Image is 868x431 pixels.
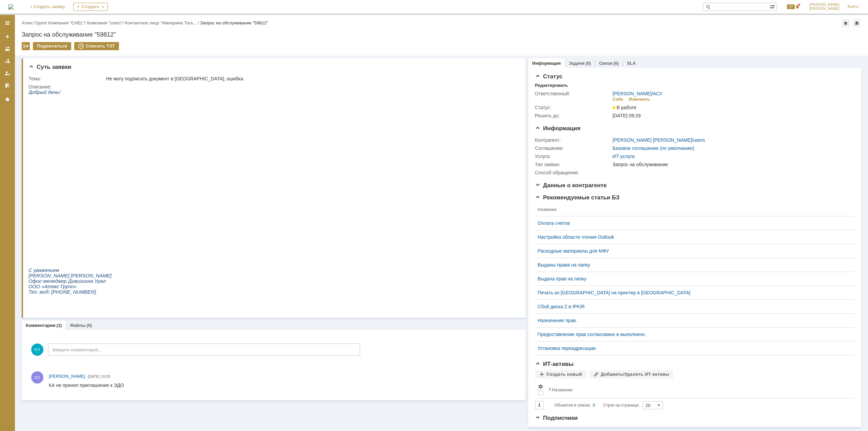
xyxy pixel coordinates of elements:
[653,91,663,96] a: АСУ
[538,248,846,254] a: Расходные материалы для МФУ
[8,4,14,9] a: Перейти на домашнюю страницу
[535,91,611,96] div: Ответственный:
[2,31,13,42] a: Создать заявку
[535,203,849,216] th: Название
[28,84,515,90] div: Описание:
[538,318,846,323] a: Назначение прав.
[535,182,607,189] span: Данные о контрагенте
[49,374,85,379] span: [PERSON_NAME]
[70,323,85,328] a: Файлы
[535,125,580,132] span: Информация
[538,304,846,309] a: Сбой диска Z в IPKIR
[22,31,861,38] div: Запрос на обслуживание "59812"
[546,381,849,398] th: Название
[538,346,846,351] a: Установка переадресации
[569,61,585,66] a: Задачи
[2,56,13,66] a: Заявки в моей ответственности
[538,290,846,295] a: Печать из [GEOGRAPHIC_DATA] на принтер в [GEOGRAPHIC_DATA]
[535,194,620,201] span: Рекомендуемые статьи БЗ
[535,361,574,367] span: ИТ-активы
[125,20,198,25] a: Контактное лицо "Империна Тать…
[2,80,13,91] a: Мои согласования
[200,20,268,25] div: Запрос на обслуживание "59812"
[538,384,543,389] span: Настройки
[613,91,652,96] a: [PERSON_NAME]
[593,401,595,409] div: 0
[535,162,611,167] div: Тип заявки:
[49,373,85,380] a: [PERSON_NAME]
[48,20,87,25] div: /
[535,170,611,175] div: Способ обращения:
[532,61,561,66] a: Информация
[535,145,611,151] div: Соглашение:
[599,61,612,66] a: Связи
[613,137,692,143] a: [PERSON_NAME] [PERSON_NAME]
[28,76,105,81] div: Тема:
[86,323,92,328] div: (0)
[693,137,705,143] a: users
[87,20,125,25] div: /
[555,403,591,408] span: Объектов в списке:
[627,61,636,66] a: SLA
[842,19,850,27] div: Добавить в избранное
[809,3,840,7] span: [PERSON_NAME]
[809,7,840,11] span: [PERSON_NAME]
[8,4,14,9] img: logo
[73,3,108,11] div: Создать
[538,220,846,226] a: Оплата счетов
[613,91,663,96] div: /
[538,262,846,268] a: Выданы права на папку
[535,73,563,80] span: Статус
[125,20,200,25] div: /
[538,276,846,281] a: Выдача прав на папку
[22,42,30,50] div: Работа с массовостью
[535,105,611,110] div: Статус:
[22,20,46,25] a: Атекс Групп
[106,76,514,81] div: Не могу подписать документ в [GEOGRAPHIC_DATA], ошибка
[538,234,846,240] a: Настройка области чтения Outlook
[535,137,611,143] div: Контрагент:
[613,162,850,167] div: Запрос на обслуживание
[57,323,62,328] div: (1)
[613,145,694,151] a: Базовое соглашение (по умолчанию)
[629,97,650,102] div: Изменить
[613,61,619,66] div: (0)
[87,20,122,25] a: Компания "users"
[538,332,846,337] a: Предоставление прав согласовано и выполнено.
[613,105,636,110] span: В работе
[552,387,573,392] div: Название
[853,19,861,27] div: Сделать домашней страницей
[613,154,635,159] a: ИТ-услуга
[535,113,611,118] div: Решить до:
[535,154,611,159] div: Услуга:
[22,20,48,25] div: /
[613,137,705,143] div: /
[535,415,578,421] span: Подписчики
[88,374,100,378] span: [DATE]
[26,323,56,328] a: Комментарии
[555,401,640,409] i: Строк на странице:
[31,344,43,356] span: ЕП
[613,113,641,118] span: [DATE] 09:29
[28,64,71,70] span: Суть заявки
[586,61,591,66] div: (0)
[101,374,111,378] span: 10:05
[535,83,568,88] div: Редактировать
[2,68,13,79] a: Мои заявки
[787,4,795,9] span: 57
[2,43,13,54] a: Заявки на командах
[48,20,85,25] a: Компания "CHEL"
[613,97,624,102] div: Себе
[770,3,776,9] span: Расширенный поиск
